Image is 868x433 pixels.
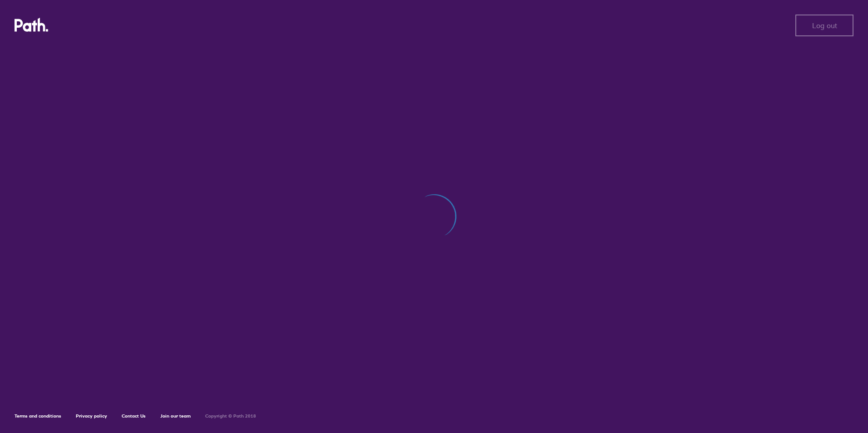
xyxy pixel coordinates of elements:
[76,413,107,419] a: Privacy policy
[795,15,853,36] button: Log out
[15,413,61,419] a: Terms and conditions
[122,413,146,419] a: Contact Us
[205,413,256,419] h6: Copyright © Path 2018
[812,21,837,30] span: Log out
[160,413,191,419] a: Join our team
